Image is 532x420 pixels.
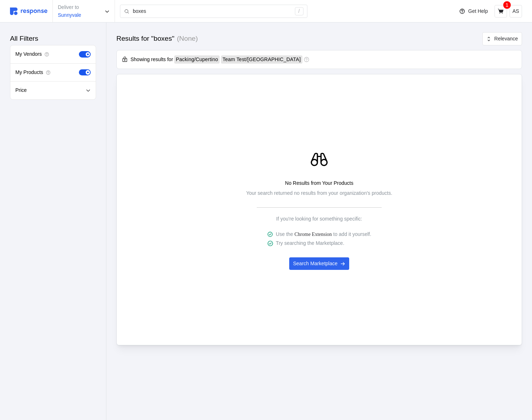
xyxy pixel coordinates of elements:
span: / [176,56,218,64]
p: Showing results for [131,56,173,64]
div: / [295,7,303,16]
p: Search Marketplace [293,260,338,268]
p: Your search returned no results from your organization's products. [246,189,392,197]
input: Search for a product name or SKU [133,5,291,18]
p: Price [15,87,27,94]
h3: Results for "boxes" [116,34,174,44]
p: Try searching the Marketplace. [276,239,345,247]
span: Cupertino [196,56,218,62]
p: No Results from Your Products [285,179,353,187]
a: Chrome Extension [295,232,332,237]
p: My Products [15,69,43,76]
span: Team Test [222,56,246,62]
p: Use the to add it yourself. [276,231,371,238]
span: [GEOGRAPHIC_DATA] [247,56,301,62]
p: 1 [506,1,508,9]
h3: (None) [177,34,198,44]
button: Search Marketplace [289,257,349,270]
button: AS [510,5,522,18]
p: Get Help [468,8,488,15]
p: Sunnyvale [58,11,81,19]
button: Relevance [482,32,522,46]
button: Get Help [455,5,492,18]
p: My Vendors [15,50,42,58]
span: Packing [176,56,194,62]
p: Relevance [494,35,518,43]
span: / [222,56,301,64]
p: Deliver to [58,4,81,11]
img: svg%3e [10,8,47,15]
p: If you're looking for something specific: [276,215,362,223]
h3: All Filters [10,34,38,44]
p: AS [512,8,519,15]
